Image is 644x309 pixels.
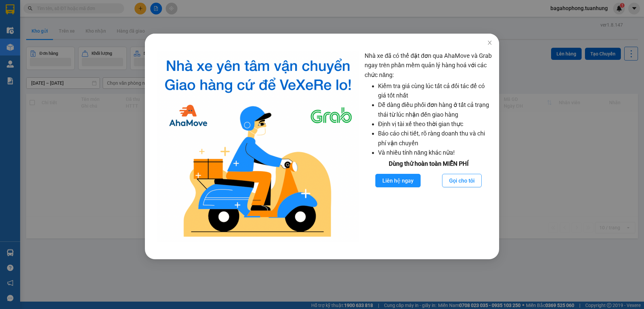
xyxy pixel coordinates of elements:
[382,177,414,185] span: Liên hệ ngay
[365,159,492,168] div: Dùng thử hoàn toàn MIỄN PHÍ
[378,129,492,148] li: Báo cáo chi tiết, rõ ràng doanh thu và chi phí vận chuyển
[442,174,482,187] button: Gọi cho tôi
[449,177,475,185] span: Gọi cho tôi
[378,100,492,119] li: Dễ dàng điều phối đơn hàng ở tất cả trạng thái từ lúc nhận đến giao hàng
[480,34,499,52] button: Close
[365,51,492,242] div: Nhà xe đã có thể đặt đơn qua AhaMove và Grab ngay trên phần mềm quản lý hàng hoá với các chức năng:
[378,81,492,101] li: Kiểm tra giá cùng lúc tất cả đối tác để có giá tốt nhất
[375,174,421,187] button: Liên hệ ngay
[157,51,359,242] img: logo
[378,119,492,129] li: Định vị tài xế theo thời gian thực
[378,148,492,157] li: Và nhiều tính năng khác nữa!
[487,40,492,45] span: close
